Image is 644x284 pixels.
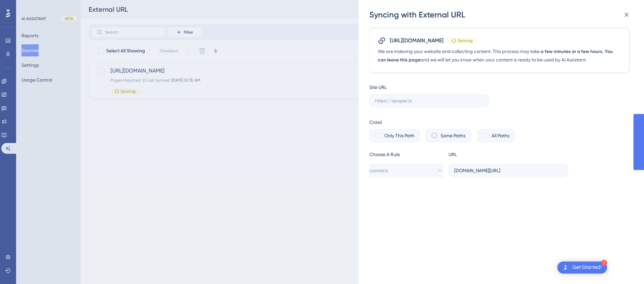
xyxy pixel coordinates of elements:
input: yourwebsite.com/path [454,167,562,174]
img: launcher-image-alternative-text [561,264,569,272]
div: Choose A Rule [369,150,443,158]
div: Site URL [369,83,387,91]
label: Only This Path [384,132,414,140]
span: [URL][DOMAIN_NAME] [390,37,444,45]
input: https://qooper.io [375,97,483,104]
span: We are indexing your website and collecting content. This process may take and we will let you kn... [378,47,621,64]
div: URL [449,150,522,158]
iframe: UserGuiding AI Assistant Launcher [616,257,636,278]
div: Syncing with External URL [369,9,635,20]
button: contains [369,164,443,177]
span: Syncing [458,38,473,43]
div: Crawl [369,118,629,126]
span: Some Paths [441,132,465,140]
span: contains [369,167,388,175]
div: Open Get Started! checklist, remaining modules: 2 [557,262,607,274]
div: 2 [601,260,607,266]
div: Get Started! [572,264,602,271]
span: All Paths [492,132,509,140]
